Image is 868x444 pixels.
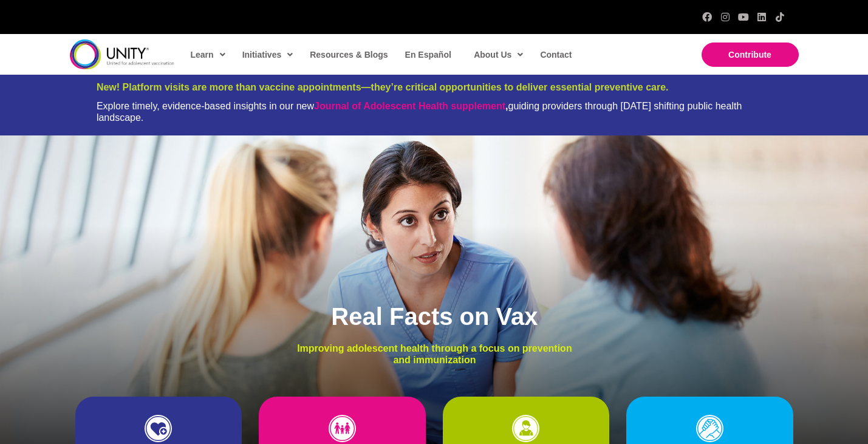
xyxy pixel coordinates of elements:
[468,41,528,69] a: About Us
[720,12,730,22] a: Instagram
[399,41,456,69] a: En Español
[314,101,508,111] strong: ,
[739,12,748,22] a: YouTube
[512,415,539,442] img: icon-teens-1
[775,12,785,22] a: TikTok
[288,343,581,366] p: Improving adolescent health through a focus on prevention and immunization
[331,303,538,330] span: Real Facts on Vax
[702,12,712,22] a: Facebook
[474,46,523,64] span: About Us
[728,50,771,60] span: Contribute
[329,415,356,442] img: icon-parents-1
[97,82,669,92] span: New! Platform visits are more than vaccine appointments—they’re critical opportunities to deliver...
[540,50,572,60] span: Contact
[405,50,451,60] span: En Español
[757,12,767,22] a: LinkedIn
[310,50,388,60] span: Resources & Blogs
[191,46,225,64] span: Learn
[702,43,799,67] a: Contribute
[314,101,505,111] a: Journal of Adolescent Health supplement
[696,415,723,442] img: icon-support-1
[70,39,174,69] img: unity-logo-dark
[145,415,172,442] img: icon-HCP-1
[304,41,392,69] a: Resources & Blogs
[534,41,576,69] a: Contact
[242,46,293,64] span: Initiatives
[97,100,771,123] div: Explore timely, evidence-based insights in our new guiding providers through [DATE] shifting publ...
